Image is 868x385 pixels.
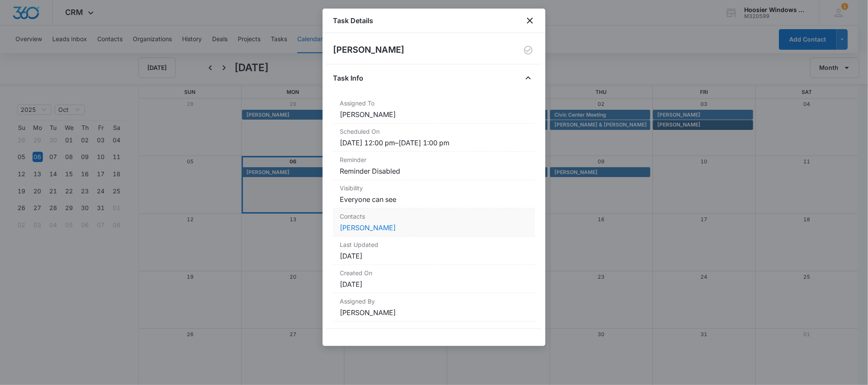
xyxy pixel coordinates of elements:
dd: [DATE] [340,279,528,289]
div: Scheduled On[DATE] 12:00 pm–[DATE] 1:00 pm [333,123,535,152]
button: Close [521,71,535,85]
dt: Last Updated [340,240,528,249]
dt: Assigned By [340,297,528,306]
dd: Reminder Disabled [340,166,528,176]
dd: [PERSON_NAME] [340,307,528,318]
h1: Task Details [333,15,373,26]
div: Assigned By[PERSON_NAME] [333,293,535,322]
div: Last Updated[DATE] [333,237,535,265]
a: [PERSON_NAME] [340,223,396,232]
dt: Created On [340,268,528,277]
dd: [PERSON_NAME] [340,109,528,120]
div: VisibilityEveryone can see [333,180,535,208]
h2: [PERSON_NAME] [333,43,404,57]
dd: [DATE] 12:00 pm – [DATE] 1:00 pm [340,138,528,148]
dt: Contacts [340,212,528,221]
dt: Assigned To [340,99,528,108]
div: Assigned To[PERSON_NAME] [333,95,535,123]
div: Created On[DATE] [333,265,535,293]
div: ReminderReminder Disabled [333,152,535,180]
div: Contacts[PERSON_NAME] [333,208,535,237]
dt: Visibility [340,183,528,192]
h4: Task Info [333,73,363,83]
button: close [525,15,535,26]
dd: [DATE] [340,251,528,261]
dt: Reminder [340,155,528,164]
dd: Everyone can see [340,194,528,205]
dt: Scheduled On [340,127,528,136]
